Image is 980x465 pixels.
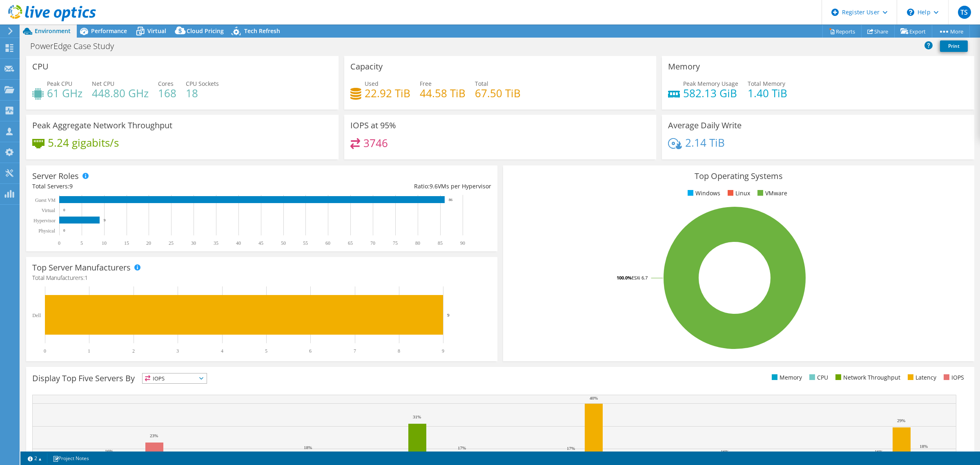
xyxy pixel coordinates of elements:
text: 0 [63,228,65,232]
text: 5 [265,348,267,354]
text: 65 [348,240,353,246]
h4: 1.40 TiB [748,89,787,98]
tspan: ESXi 6.7 [632,275,648,281]
h4: 168 [158,89,176,98]
span: IOPS [143,373,207,383]
h3: Server Roles [32,172,79,181]
h4: 22.92 TiB [365,89,410,98]
tspan: 100.0% [617,275,632,281]
li: Windows [686,189,720,198]
text: 31% [413,414,421,419]
text: 35 [214,240,218,246]
text: 90 [460,240,465,246]
text: 23% [150,433,158,438]
h3: Top Operating Systems [509,172,968,181]
span: Cores [158,80,174,87]
span: Free [420,80,432,87]
span: Performance [91,27,127,35]
li: Memory [770,373,802,382]
span: Used [365,80,379,87]
li: CPU [807,373,828,382]
h3: Memory [668,62,700,71]
span: Cloud Pricing [187,27,224,35]
text: 29% [897,418,905,423]
text: 9 [442,348,444,354]
span: 1 [85,274,88,282]
text: Dell [32,313,41,318]
text: 17% [458,445,466,450]
h4: 44.58 TiB [420,89,465,98]
text: 86 [449,198,453,202]
text: 20 [146,240,151,246]
div: Ratio: VMs per Hypervisor [262,182,491,191]
text: 55 [303,240,308,246]
text: Guest VM [35,197,56,203]
h4: 67.50 TiB [475,89,521,98]
text: 10 [102,240,107,246]
text: 0 [58,240,60,246]
text: 3 [176,348,179,354]
text: Physical [38,228,55,234]
h3: Peak Aggregate Network Throughput [32,121,172,130]
li: Network Throughput [833,373,900,382]
h4: 5.24 gigabits/s [48,138,119,147]
li: IOPS [942,373,964,382]
div: Total Servers: [32,182,262,191]
text: 40% [590,396,598,400]
text: 0 [63,208,65,212]
text: 70 [370,240,375,246]
span: 9.6 [430,182,438,190]
span: Total Memory [748,80,785,87]
span: Tech Refresh [244,27,280,35]
span: Peak Memory Usage [683,80,738,87]
span: TS [958,6,971,19]
h4: 448.80 GHz [92,89,149,98]
text: 16% [875,449,883,454]
text: 40 [236,240,241,246]
text: 45 [258,240,263,246]
a: Print [940,40,968,52]
text: 17% [567,446,575,451]
a: Share [861,25,895,38]
text: 16% [105,449,113,454]
span: 9 [69,182,73,190]
text: 16% [721,449,729,454]
text: Virtual [42,208,56,213]
text: 50 [281,240,286,246]
a: More [932,25,970,38]
li: VMware [755,189,787,198]
text: Hypervisor [33,218,56,224]
li: Latency [906,373,936,382]
text: 80 [415,240,420,246]
text: 6 [309,348,312,354]
text: 0 [44,348,46,354]
a: 2 [22,453,47,463]
span: Total [475,80,488,87]
h3: IOPS at 95% [350,121,396,130]
text: 1 [88,348,90,354]
text: 25 [169,240,174,246]
text: 15% [612,451,620,456]
h4: 582.13 GiB [683,89,738,98]
text: 7 [354,348,356,354]
text: 30 [191,240,196,246]
text: 2 [132,348,135,354]
text: 8 [398,348,400,354]
span: Peak CPU [47,80,72,87]
text: 18% [920,444,928,449]
text: 4 [221,348,223,354]
svg: \n [907,9,914,16]
span: Environment [35,27,71,35]
h4: 3746 [363,139,388,148]
h4: 2.14 TiB [685,138,725,147]
a: Project Notes [47,453,95,463]
text: 9 [447,313,450,317]
h3: Average Daily Write [668,121,742,130]
h4: 61 GHz [47,89,82,98]
a: Reports [822,25,862,38]
a: Export [894,25,932,38]
text: 85 [438,240,443,246]
text: 60 [325,240,330,246]
h3: Top Server Manufacturers [32,263,131,272]
text: 18% [304,445,312,450]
